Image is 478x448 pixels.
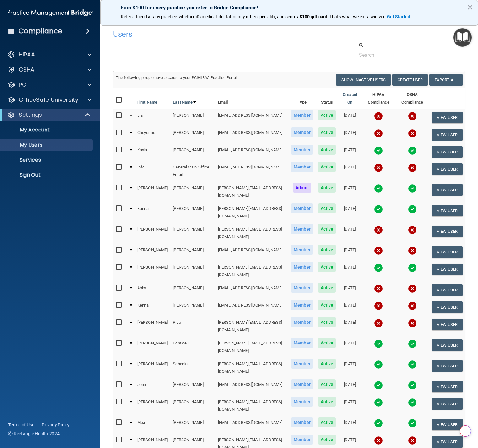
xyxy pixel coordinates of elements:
td: [PERSON_NAME] [170,143,215,161]
td: Ponticelli [170,337,215,357]
td: General Main Office Email [170,161,215,181]
td: Mea [135,416,170,433]
span: Active [318,183,336,193]
h4: Users [113,30,315,38]
span: Active [318,127,336,137]
span: Active [318,338,336,348]
img: tick.e7d51cea.svg [374,381,383,390]
span: Member [291,338,313,348]
img: tick.e7d51cea.svg [408,146,417,155]
td: [PERSON_NAME] [135,223,170,243]
td: [DATE] [338,299,361,316]
img: tick.e7d51cea.svg [408,419,417,428]
img: tick.e7d51cea.svg [408,264,417,272]
td: [PERSON_NAME][EMAIL_ADDRESS][DOMAIN_NAME] [215,337,289,357]
img: cross.ca9f0e7f.svg [408,246,417,255]
img: cross.ca9f0e7f.svg [374,112,383,120]
span: Refer a friend at any practice, whether it's medical, dental, or any other speciality, and score a [121,14,300,19]
p: Settings [19,111,42,119]
button: View User [432,301,463,313]
td: [DATE] [338,202,361,223]
img: tick.e7d51cea.svg [408,205,417,214]
img: tick.e7d51cea.svg [374,184,383,193]
span: Member [291,283,313,293]
img: cross.ca9f0e7f.svg [374,319,383,328]
img: cross.ca9f0e7f.svg [374,301,383,310]
span: Member [291,300,313,310]
th: Type [289,88,316,109]
span: Member [291,359,313,369]
td: [PERSON_NAME] [170,223,215,243]
a: First Name [137,99,157,106]
span: Member [291,417,313,427]
button: View User [432,163,463,175]
img: tick.e7d51cea.svg [374,360,383,369]
td: [PERSON_NAME] [135,357,170,378]
span: Member [291,379,313,389]
a: Export All [429,74,463,86]
p: My Account [4,127,90,133]
span: Member [291,397,313,407]
span: Active [318,110,336,120]
td: [EMAIL_ADDRESS][DOMAIN_NAME] [215,243,289,261]
img: cross.ca9f0e7f.svg [408,163,417,172]
a: Settings [8,111,91,119]
img: cross.ca9f0e7f.svg [374,163,383,172]
button: View User [432,360,463,372]
td: [PERSON_NAME][EMAIL_ADDRESS][DOMAIN_NAME] [215,357,289,378]
p: HIPAA [19,51,35,58]
img: cross.ca9f0e7f.svg [408,226,417,234]
button: View User [432,184,463,196]
td: [PERSON_NAME] [170,181,215,202]
td: [DATE] [338,337,361,357]
p: PCI [19,81,28,88]
td: Cheyenne [135,126,170,143]
img: tick.e7d51cea.svg [374,146,383,155]
span: Active [318,397,336,407]
td: [DATE] [338,109,361,126]
td: [DATE] [338,243,361,261]
span: Active [318,262,336,272]
span: Active [318,162,336,172]
td: [DATE] [338,181,361,202]
span: Active [318,145,336,155]
span: Member [291,145,313,155]
span: Active [318,224,336,234]
td: [PERSON_NAME][EMAIL_ADDRESS][DOMAIN_NAME] [215,223,289,243]
span: ! That's what we call a win-win. [327,14,387,19]
span: Active [318,300,336,310]
button: View User [432,381,463,392]
span: Admin [293,183,311,193]
td: [EMAIL_ADDRESS][DOMAIN_NAME] [215,416,289,433]
td: [DATE] [338,126,361,143]
button: View User [432,284,463,296]
img: cross.ca9f0e7f.svg [374,436,383,445]
span: Member [291,245,313,255]
img: tick.e7d51cea.svg [374,205,383,214]
span: Member [291,317,313,327]
td: Pico [170,316,215,337]
td: Schenks [170,357,215,378]
img: tick.e7d51cea.svg [408,184,417,193]
td: Kenna [135,299,170,316]
img: tick.e7d51cea.svg [408,360,417,369]
th: OSHA Compliance [395,88,429,109]
td: [PERSON_NAME] [170,109,215,126]
button: View User [432,419,463,430]
img: tick.e7d51cea.svg [374,264,383,272]
img: cross.ca9f0e7f.svg [408,284,417,293]
span: Member [291,162,313,172]
h4: Compliance [19,27,62,35]
button: View User [432,398,463,410]
button: View User [432,319,463,330]
p: OSHA [19,66,35,73]
td: [PERSON_NAME] [170,126,215,143]
span: Active [318,379,336,389]
a: HIPAA [8,51,91,58]
img: cross.ca9f0e7f.svg [408,436,417,445]
td: [DATE] [338,161,361,181]
td: Abby [135,281,170,299]
button: View User [432,339,463,351]
td: [PERSON_NAME] [170,299,215,316]
a: Terms of Use [8,422,34,428]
